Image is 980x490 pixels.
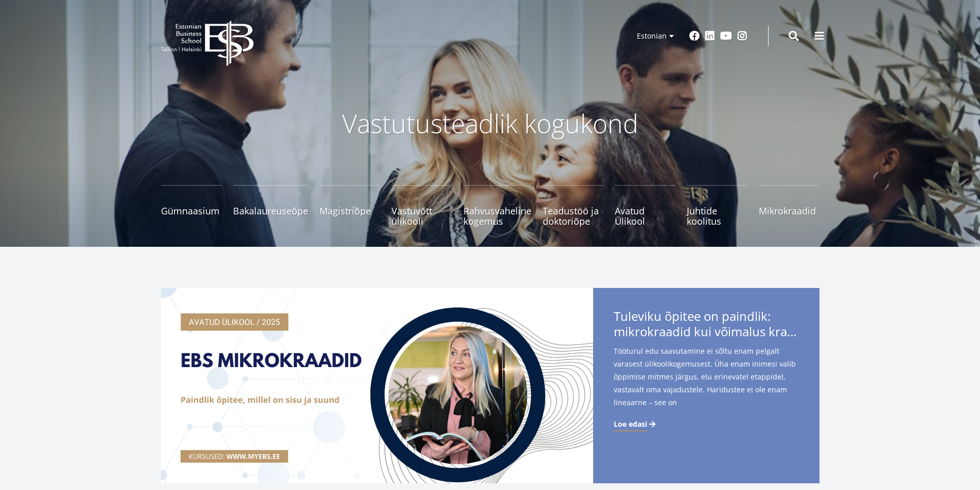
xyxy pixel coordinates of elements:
[614,419,647,429] span: Loe edasi
[687,185,747,226] a: Juhtide koolitus
[759,185,819,226] a: Mikrokraadid
[233,206,308,216] span: Bakalaureuseõpe
[319,185,380,226] a: Magistriõpe
[543,185,603,226] a: Teadustöö ja doktoriõpe
[614,324,799,339] span: mikrokraadid kui võimalus kraadini jõudmiseks
[543,206,603,226] span: Teadustöö ja doktoriõpe
[615,206,675,226] span: Avatud Ülikool
[689,31,700,41] a: Facebook
[737,31,747,41] a: Instagram
[720,31,732,41] a: Youtube
[218,108,763,139] p: Vastutusteadlik kogukond
[614,344,799,425] span: Tööturul edu saavutamine ei sõltu enam pelgalt varasest ülikoolikogemusest. Üha enam inimesi vali...
[161,288,593,483] img: a
[161,185,222,226] a: Gümnaasium
[161,206,222,216] span: Gümnaasium
[614,308,799,342] span: Tuleviku õpitee on paindlik:
[464,185,531,226] a: Rahvusvaheline kogemus
[687,206,747,226] span: Juhtide koolitus
[705,31,715,41] a: Linkedin
[759,206,819,216] span: Mikrokraadid
[614,419,657,429] a: Loe edasi
[319,206,380,216] span: Magistriõpe
[615,185,675,226] a: Avatud Ülikool
[391,185,452,226] a: Vastuvõtt ülikooli
[233,185,308,226] a: Bakalaureuseõpe
[464,206,531,226] span: Rahvusvaheline kogemus
[391,206,452,226] span: Vastuvõtt ülikooli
